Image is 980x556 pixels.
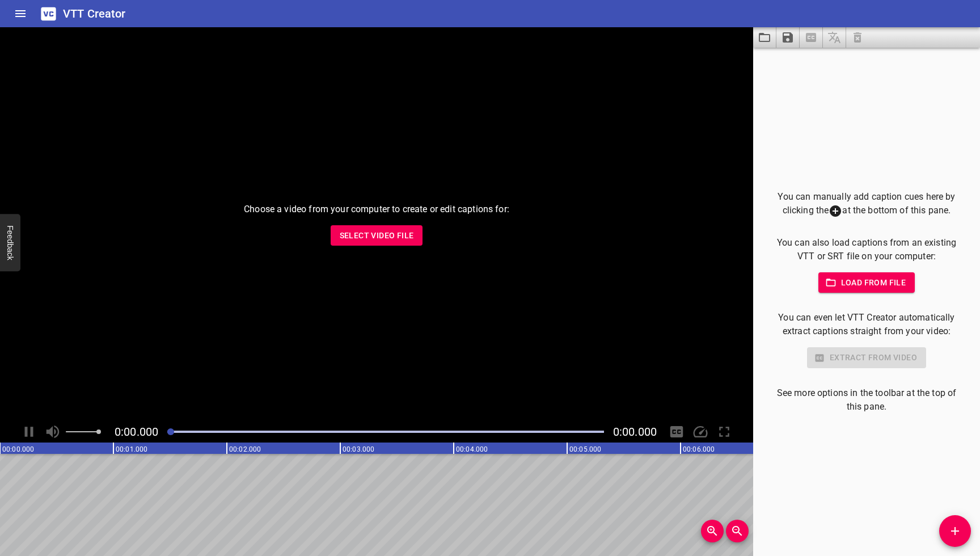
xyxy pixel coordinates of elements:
[701,520,724,542] button: Zoom In
[115,425,158,439] span: Current Time
[771,386,962,414] p: See more options in the toolbar at the top of this pane.
[771,311,962,338] p: You can even let VTT Creator automatically extract captions straight from your video:
[116,445,147,453] text: 00:01.000
[726,520,749,542] button: Zoom Out
[2,445,34,453] text: 00:00.000
[823,27,846,48] span: Add some captions below, then you can translate them.
[343,445,374,453] text: 00:03.000
[340,229,414,243] span: Select Video File
[666,421,687,443] div: Hide/Show Captions
[331,225,423,246] button: Select Video File
[244,203,509,216] p: Choose a video from your computer to create or edit captions for:
[939,515,971,547] button: Add Cue
[776,27,800,48] button: Save captions to file
[753,27,776,48] button: Load captions from file
[683,445,715,453] text: 00:06.000
[827,276,906,290] span: Load from file
[781,31,795,44] svg: Save captions to file
[758,31,771,44] svg: Load captions from file
[818,272,915,293] button: Load from file
[167,431,604,433] div: Play progress
[613,425,657,439] span: Video Duration
[456,445,488,453] text: 00:04.000
[229,445,261,453] text: 00:02.000
[771,347,962,368] div: Select a video in the pane to the left to use this feature
[713,421,735,443] div: Toggle Full Screen
[690,421,711,443] div: Playback Speed
[771,190,962,218] p: You can manually add caption cues here by clicking the at the bottom of this pane.
[63,5,126,23] h6: VTT Creator
[569,445,601,453] text: 00:05.000
[771,236,962,263] p: You can also load captions from an existing VTT or SRT file on your computer:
